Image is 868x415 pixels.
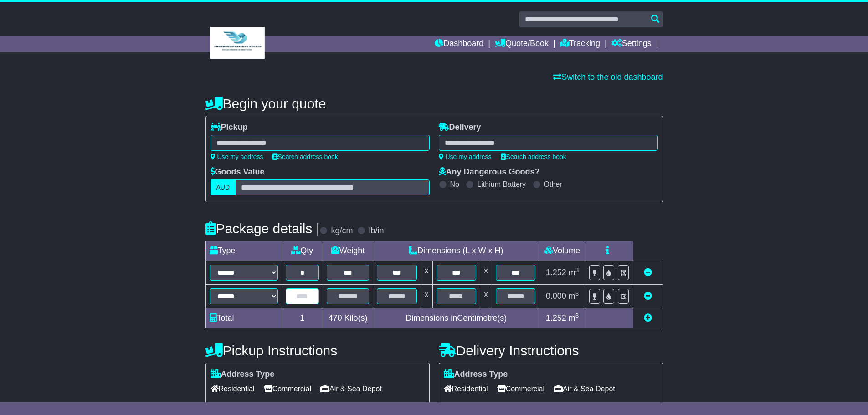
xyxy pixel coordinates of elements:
sup: 3 [575,290,579,297]
td: Kilo(s) [323,308,373,328]
a: Switch to the old dashboard [553,72,663,82]
td: Dimensions in Centimetre(s) [373,308,539,328]
a: Add new item [644,313,652,323]
span: Commercial [497,382,544,396]
td: Volume [539,241,585,261]
sup: 3 [575,266,579,273]
span: 0.000 [546,292,566,301]
td: x [480,261,492,285]
span: 1.252 [546,313,566,323]
h4: Begin your quote [205,96,663,111]
td: Dimensions (L x W x H) [373,241,539,261]
label: Any Dangerous Goods? [439,167,540,177]
span: Air & Sea Depot [554,382,615,396]
label: Pickup [211,123,248,133]
td: 1 [282,308,323,328]
span: m [569,268,579,277]
h4: Pickup Instructions [205,343,430,358]
td: Weight [323,241,373,261]
td: Qty [282,241,323,261]
a: Use my address [439,153,492,160]
a: Search address book [272,153,338,160]
span: Commercial [264,382,311,396]
h4: Delivery Instructions [439,343,663,358]
h4: Package details | [205,221,320,236]
a: Settings [611,36,652,52]
a: Use my address [211,153,263,160]
a: Dashboard [435,36,483,52]
span: 1.252 [546,268,566,277]
sup: 3 [575,312,579,319]
span: m [569,292,579,301]
td: Total [205,308,282,328]
span: Air & Sea Depot [320,382,382,396]
a: Quote/Book [495,36,549,52]
label: Lithium Battery [477,180,526,189]
label: Delivery [439,123,481,133]
label: Address Type [444,369,508,379]
td: x [421,285,432,308]
label: AUD [211,179,236,195]
span: Residential [444,382,488,396]
label: No [450,180,459,189]
span: m [569,313,579,323]
a: Search address book [501,153,566,160]
label: kg/cm [331,226,353,236]
a: Remove this item [644,292,652,301]
label: Other [544,180,562,189]
a: Tracking [560,36,600,52]
label: Goods Value [211,167,265,177]
td: x [480,285,492,308]
td: Type [205,241,282,261]
span: 470 [329,313,342,323]
a: Remove this item [644,268,652,277]
span: Residential [211,382,255,396]
label: lb/in [369,226,384,236]
td: x [421,261,432,285]
label: Address Type [211,369,275,379]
